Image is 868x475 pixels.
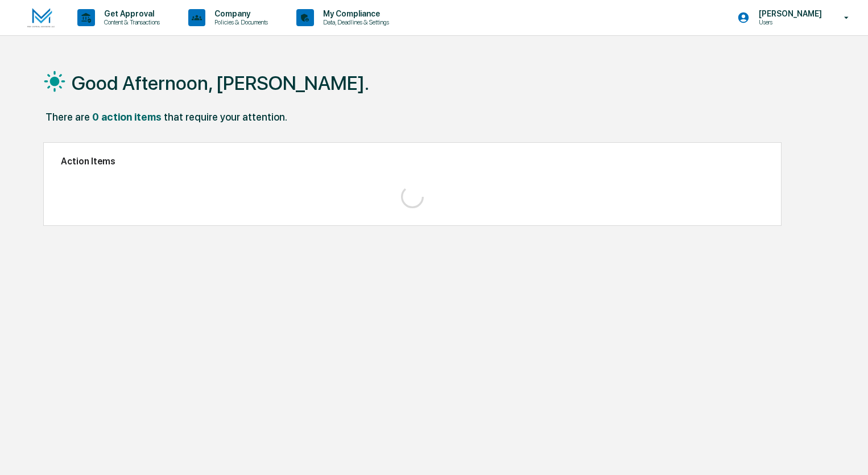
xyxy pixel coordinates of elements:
[750,18,828,26] p: Users
[750,9,828,18] p: [PERSON_NAME]
[205,9,274,18] p: Company
[72,72,369,94] h1: Good Afternoon, [PERSON_NAME].
[27,8,55,28] img: logo
[46,111,90,123] div: There are
[205,18,274,26] p: Policies & Documents
[95,18,166,26] p: Content & Transactions
[164,111,287,123] div: that require your attention.
[61,156,764,167] h2: Action Items
[95,9,166,18] p: Get Approval
[314,9,395,18] p: My Compliance
[92,111,162,123] div: 0 action items
[314,18,395,26] p: Data, Deadlines & Settings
